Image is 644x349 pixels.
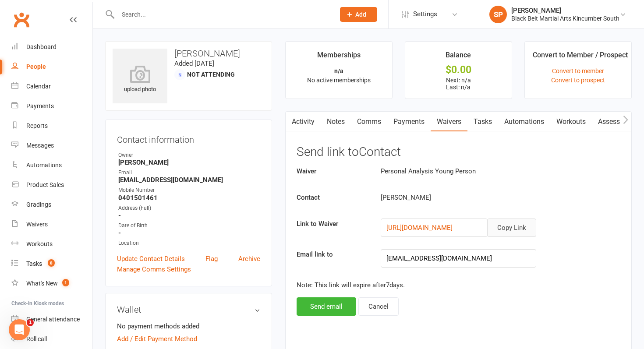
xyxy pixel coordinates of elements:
[358,297,399,316] button: Cancel
[26,221,48,228] div: Waivers
[355,11,366,18] span: Add
[117,264,191,275] a: Manage Comms Settings
[26,102,54,109] div: Payments
[26,43,57,50] div: Dashboard
[11,96,92,116] a: Payments
[11,175,92,195] a: Product Sales
[27,319,34,326] span: 1
[118,204,260,212] div: Address (Full)
[117,305,260,314] h3: Wallet
[117,334,197,344] a: Add / Edit Payment Method
[115,8,329,21] input: Search...
[446,49,471,65] div: Balance
[374,166,571,176] div: Personal Analysis Young Person
[118,222,260,230] div: Date of Birth
[340,7,377,22] button: Add
[374,192,571,203] div: [PERSON_NAME]
[511,14,619,22] div: Black Belt Martial Arts Kincumber South
[290,166,374,176] label: Waiver
[290,219,374,229] label: Link to Waiver
[489,6,507,23] div: SP
[511,7,619,14] div: [PERSON_NAME]
[48,259,55,267] span: 8
[118,151,260,159] div: Owner
[11,136,92,155] a: Messages
[498,112,550,132] a: Automations
[11,329,92,349] a: Roll call
[386,224,453,232] a: [URL][DOMAIN_NAME]
[26,280,58,287] div: What's New
[351,112,387,132] a: Comms
[238,254,260,264] a: Archive
[307,77,371,84] span: No active memberships
[551,77,605,84] a: Convert to prospect
[290,192,374,203] label: Contact
[431,112,467,132] a: Waivers
[286,112,321,132] a: Activity
[26,181,64,188] div: Product Sales
[290,249,374,260] label: Email link to
[11,254,92,274] a: Tasks 8
[413,4,437,24] span: Settings
[11,116,92,136] a: Reports
[26,316,80,323] div: General attendance
[11,234,92,254] a: Workouts
[413,65,504,74] div: $0.00
[321,112,351,132] a: Notes
[11,215,92,234] a: Waivers
[550,112,592,132] a: Workouts
[297,145,620,159] h3: Send link to Contact
[297,280,620,290] p: Note: This link will expire after 7 days.
[118,194,260,202] strong: 0401501461
[26,240,53,247] div: Workouts
[11,57,92,77] a: People
[113,49,265,58] h3: [PERSON_NAME]
[297,297,356,316] button: Send email
[118,186,260,194] div: Mobile Number
[11,274,92,293] a: What's New1
[26,162,62,169] div: Automations
[487,219,536,237] button: Copy Link
[118,239,260,247] div: Location
[387,112,431,132] a: Payments
[26,335,47,342] div: Roll call
[118,176,260,184] strong: [EMAIL_ADDRESS][DOMAIN_NAME]
[11,155,92,175] a: Automations
[11,37,92,57] a: Dashboard
[26,63,46,70] div: People
[26,142,54,149] div: Messages
[413,77,504,91] p: Next: n/a Last: n/a
[11,310,92,329] a: General attendance kiosk mode
[9,319,30,340] iframe: Intercom live chat
[11,77,92,96] a: Calendar
[334,67,343,74] strong: n/a
[117,254,185,264] a: Update Contact Details
[113,65,167,94] div: upload photo
[552,67,604,74] a: Convert to member
[205,254,218,264] a: Flag
[118,159,260,166] strong: [PERSON_NAME]
[174,60,214,67] time: Added [DATE]
[26,122,48,129] div: Reports
[118,229,260,237] strong: -
[118,212,260,219] strong: -
[117,321,260,331] li: No payment methods added
[117,131,260,145] h3: Contact information
[533,49,628,65] div: Convert to Member / Prospect
[26,83,51,90] div: Calendar
[11,9,32,31] a: Clubworx
[26,201,51,208] div: Gradings
[118,169,260,177] div: Email
[317,49,361,65] div: Memberships
[11,195,92,215] a: Gradings
[26,260,42,267] div: Tasks
[467,112,498,132] a: Tasks
[62,279,69,286] span: 1
[187,71,235,78] span: Not Attending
